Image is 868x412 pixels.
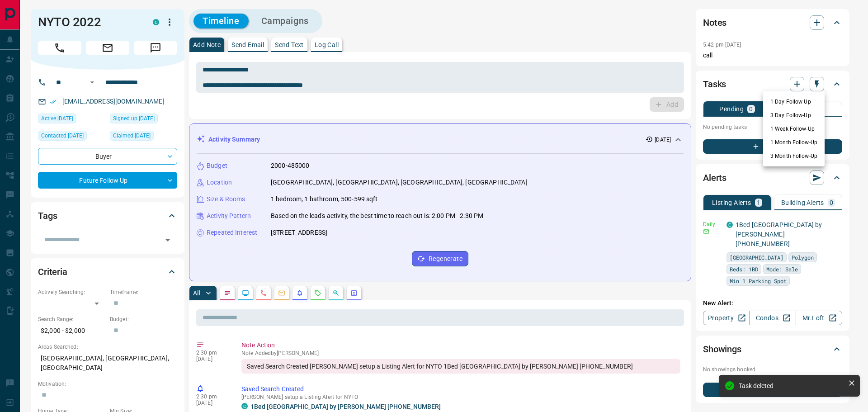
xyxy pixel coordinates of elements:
[739,382,844,389] div: Task deleted
[763,95,825,109] li: 1 Day Follow-Up
[763,136,825,149] li: 1 Month Follow-Up
[763,122,825,136] li: 1 Week Follow-Up
[763,109,825,122] li: 3 Day Follow-Up
[763,149,825,163] li: 3 Month Follow-Up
